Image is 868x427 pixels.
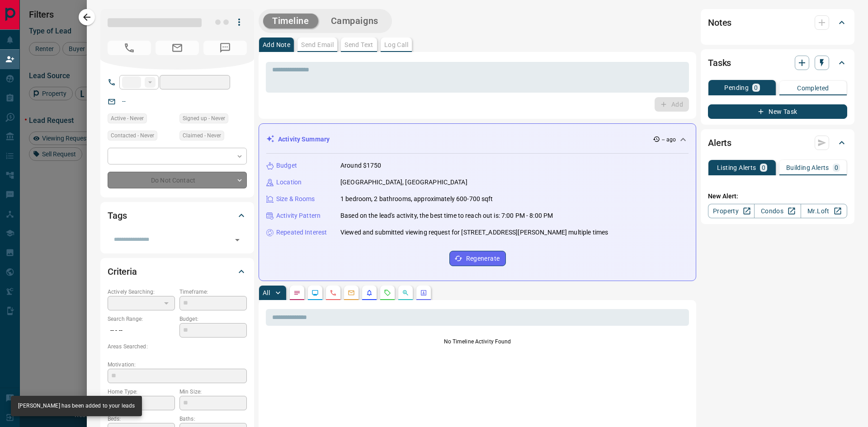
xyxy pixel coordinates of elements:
svg: Requests [384,289,391,296]
p: Min Size: [179,388,247,396]
p: All [263,290,270,296]
p: Add Note [263,42,290,48]
p: No Timeline Activity Found [266,338,689,346]
button: Timeline [263,14,318,28]
p: Budget: [179,315,247,323]
p: Activity Summary [278,135,330,144]
p: Location [276,178,302,187]
button: Open [231,234,244,246]
span: Claimed - Never [183,131,221,140]
h2: Notes [708,15,731,30]
p: Baths: [179,415,247,423]
p: -- - -- [108,323,175,338]
p: 0 [835,164,838,171]
div: Criteria [108,261,247,282]
p: Beds: [108,415,175,423]
h2: Tasks [708,56,731,70]
a: -- [122,98,126,105]
p: 1 bedroom, 2 bathrooms, approximately 600-700 sqft [340,194,493,204]
div: [PERSON_NAME] has been added to your leads [18,399,135,413]
p: Areas Searched: [108,343,247,351]
div: Do Not Contact [108,172,247,188]
span: Contacted - Never [111,131,154,140]
a: Condos [754,204,801,218]
span: No Number [108,41,151,55]
div: Tags [108,205,247,226]
p: Motivation: [108,361,247,369]
svg: Agent Actions [420,289,427,296]
p: Repeated Interest [276,228,327,237]
svg: Opportunities [402,289,409,296]
svg: Lead Browsing Activity [311,289,319,296]
p: Building Alerts [786,164,829,171]
button: Campaigns [322,14,387,28]
p: 0 [762,164,765,171]
span: Signed up - Never [183,114,225,123]
p: Timeframe: [179,288,247,296]
div: Activity Summary-- ago [266,131,689,148]
p: Pending [724,84,749,91]
div: Alerts [708,132,847,154]
div: Tasks [708,52,847,74]
svg: Emails [348,289,355,296]
p: Listing Alerts [717,164,756,171]
svg: Listing Alerts [366,289,373,296]
button: Regenerate [449,251,506,266]
button: New Task [708,104,847,119]
p: 0 [754,84,758,91]
a: Property [708,204,755,218]
h2: Alerts [708,136,731,150]
p: Actively Searching: [108,288,175,296]
span: No Email [156,41,199,55]
p: Home Type: [108,388,175,396]
p: Based on the lead's activity, the best time to reach out is: 7:00 PM - 8:00 PM [340,211,553,221]
span: Active - Never [111,114,144,123]
span: No Number [203,41,247,55]
p: Completed [797,85,829,91]
svg: Calls [330,289,337,296]
p: -- ago [662,136,676,144]
a: Mr.Loft [801,204,847,218]
p: [GEOGRAPHIC_DATA], [GEOGRAPHIC_DATA] [340,178,467,187]
p: Search Range: [108,315,175,323]
h2: Criteria [108,264,137,279]
h2: Tags [108,208,127,223]
p: New Alert: [708,192,847,201]
p: Around $1750 [340,161,382,170]
p: Size & Rooms [276,194,315,204]
p: Viewed and submitted viewing request for [STREET_ADDRESS][PERSON_NAME] multiple times [340,228,608,237]
p: Budget [276,161,297,170]
div: Notes [708,12,847,33]
svg: Notes [293,289,301,296]
p: Activity Pattern [276,211,321,221]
